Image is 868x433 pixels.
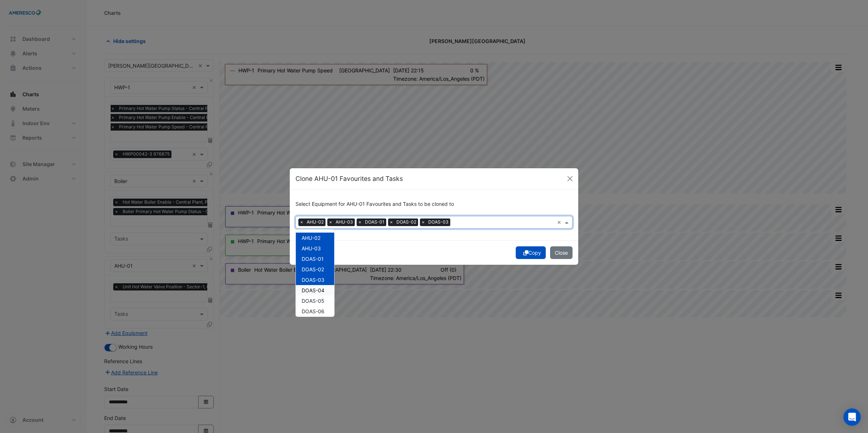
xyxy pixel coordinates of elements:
[302,266,324,272] span: DOAS-02
[302,245,321,251] span: AHU-03
[395,218,418,226] span: DOAS-02
[843,408,861,426] div: Open Intercom Messenger
[302,298,324,304] span: DOAS-05
[302,235,320,241] span: AHU-02
[305,218,325,226] span: AHU-02
[302,287,324,293] span: DOAS-04
[295,174,403,183] h5: Clone AHU-01 Favourites and Tasks
[296,230,334,317] div: Options List
[302,256,324,262] span: DOAS-01
[420,218,426,226] span: ×
[302,308,324,314] span: DOAS-06
[334,218,355,226] span: AHU-03
[550,246,573,259] button: Close
[516,246,546,259] button: Copy
[557,218,563,226] span: Clear
[298,218,305,226] span: ×
[302,277,324,283] span: DOAS-03
[327,218,334,226] span: ×
[388,218,395,226] span: ×
[295,201,573,207] h6: Select Equipment for AHU-01 Favourites and Tasks to be cloned to
[565,173,575,184] button: Close
[357,218,363,226] span: ×
[426,218,450,226] span: DOAS-03
[363,218,386,226] span: DOAS-01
